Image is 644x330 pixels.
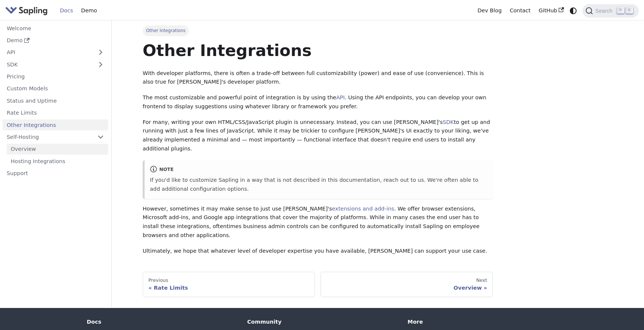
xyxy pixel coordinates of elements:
[5,5,48,16] img: Sapling.ai
[3,35,108,46] a: Demo
[7,144,108,155] a: Overview
[143,272,493,297] nav: Docs pages
[3,119,108,130] a: Other Integrations
[143,25,189,36] span: Other Integrations
[626,7,633,14] kbd: K
[150,165,487,174] div: note
[56,5,77,16] a: Docs
[143,272,315,297] a: PreviousRate Limits
[336,94,345,100] a: API
[143,247,493,256] p: Ultimately, we hope that whatever level of developer expertise you have available, [PERSON_NAME] ...
[332,206,394,212] a: extensions and add-ins
[150,176,487,194] p: If you'd like to customize Sapling in a way that is not described in this documentation, reach ou...
[143,25,493,36] nav: Breadcrumbs
[326,277,487,283] div: Next
[93,47,108,58] button: Expand sidebar category 'API'
[3,132,108,143] a: Self-Hosting
[3,47,93,58] a: API
[568,5,579,16] button: Switch between dark and light mode (currently system mode)
[93,59,108,70] button: Expand sidebar category 'SDK'
[7,156,108,166] a: Hosting Integrations
[443,119,454,125] a: SDK
[3,83,108,94] a: Custom Models
[5,5,50,16] a: Sapling.ai
[408,318,558,325] div: More
[77,5,101,16] a: Demo
[3,71,108,82] a: Pricing
[3,168,108,179] a: Support
[143,205,493,240] p: However, sometimes it may make sense to just use [PERSON_NAME]'s . We offer browser extensions, M...
[143,69,493,87] p: With developer platforms, there is often a trade-off between full customizability (power) and eas...
[321,272,493,297] a: NextOverview
[473,5,505,16] a: Dev Blog
[326,284,487,291] div: Overview
[143,118,493,153] p: For many, writing your own HTML/CSS/JavaScript plugin is unnecessary. Instead, you can use [PERSO...
[148,284,309,291] div: Rate Limits
[3,108,108,118] a: Rate Limits
[506,5,535,16] a: Contact
[593,8,617,14] span: Search
[3,95,108,106] a: Status and Uptime
[3,23,108,34] a: Welcome
[143,93,493,111] p: The most customizable and powerful point of integration is by using the . Using the API endpoints...
[148,277,309,283] div: Previous
[583,4,638,18] button: Search (Command+K)
[143,40,493,60] h1: Other Integrations
[534,5,568,16] a: GitHub
[617,7,624,14] kbd: ⌘
[87,318,237,325] div: Docs
[247,318,397,325] div: Community
[3,59,93,70] a: SDK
